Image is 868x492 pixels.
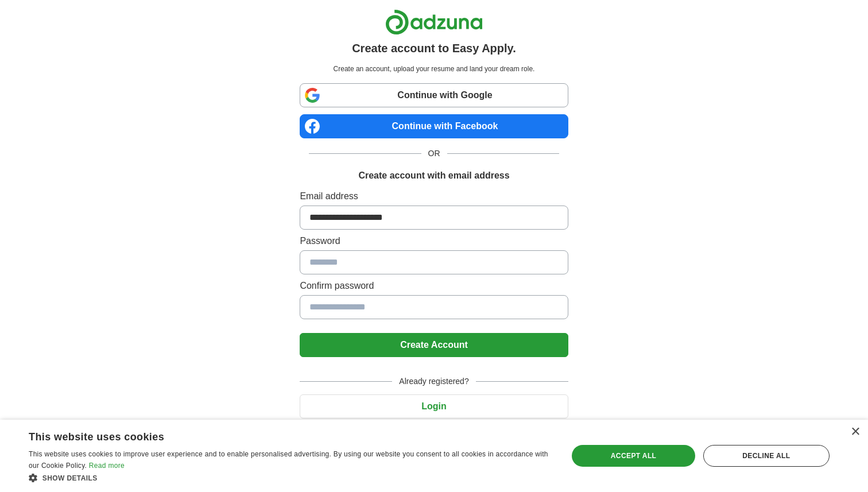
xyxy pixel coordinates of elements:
[300,401,568,411] a: Login
[300,394,568,419] button: Login
[572,445,695,467] div: Accept all
[392,375,475,388] span: Already registered?
[89,462,125,470] a: Read more, opens a new window
[300,114,568,138] a: Continue with Facebook
[851,428,859,436] div: Close
[352,40,516,57] h1: Create account to Easy Apply.
[385,9,483,35] img: Adzuna logo
[302,64,565,74] p: Create an account, upload your resume and land your dream role.
[300,234,568,248] label: Password
[300,189,568,203] label: Email address
[29,450,548,470] span: This website uses cookies to improve user experience and to enable personalised advertising. By u...
[421,148,447,160] span: OR
[703,445,830,467] div: Decline all
[29,427,523,444] div: This website uses cookies
[29,472,552,483] div: Show details
[42,474,98,482] span: Show details
[358,169,509,183] h1: Create account with email address
[300,83,568,107] a: Continue with Google
[300,333,568,357] button: Create Account
[300,279,568,293] label: Confirm password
